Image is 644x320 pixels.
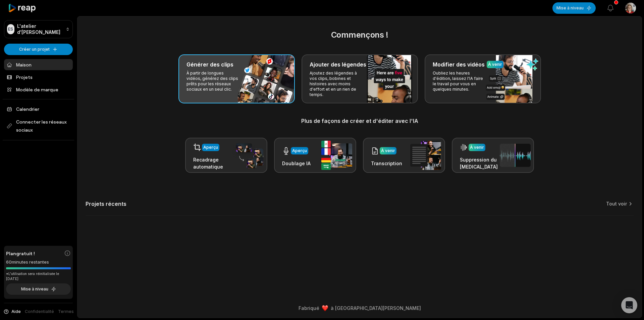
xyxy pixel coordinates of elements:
font: Plan [6,250,16,256]
font: Tout voir [606,201,627,207]
font: Modèle de marque [16,87,58,92]
font: Oubliez les heures d'édition, laissez l'IA faire le travail pour vous en quelques minutes. [433,71,483,92]
font: À venir [381,148,395,153]
font: Aperçu [203,145,218,150]
font: Mise à niveau [21,286,48,291]
div: Ouvrir Intercom Messenger [621,297,637,313]
font: Projets [16,74,33,80]
a: Projets [4,72,73,83]
img: noise_removal.png [500,144,531,167]
font: Ajouter des légendes [310,61,366,68]
font: Modifier des vidéos [433,61,485,68]
font: Recadrage automatique [193,157,223,170]
font: Projets récents [86,200,126,207]
font: À partir de longues vidéos, générez des clips prêts pour les réseaux sociaux en un seul clic. [186,71,238,92]
img: ai_dubbing.png [321,141,352,170]
font: Calendrier [16,106,39,112]
font: Ajoutez des légendes à vos clips, bobines et histoires avec moins d'effort et en un rien de temps. [310,71,357,97]
font: Suppression du [MEDICAL_DATA] [460,157,498,170]
img: transcription.png [410,141,441,170]
font: minutes restantes [12,259,49,265]
font: À venir [488,62,502,67]
img: auto_reframe.png [232,142,263,169]
font: Fabriqué [299,305,319,311]
font: Mise à niveau [556,5,584,10]
font: Plus de façons de créer et d'éditer avec l'IA [301,118,418,124]
button: Mise à niveau [6,283,71,295]
img: émoji coeur [322,305,328,311]
button: Créer un projet [4,44,73,55]
font: Doublage IA [282,161,311,166]
font: 60 [6,259,12,265]
font: Créer un projet [19,47,50,52]
font: L'atelier d'[PERSON_NAME] [17,23,60,35]
a: Tout voir [606,200,627,207]
font: Aide [11,309,21,314]
font: ES [8,27,13,32]
font: Aperçu [292,148,307,153]
font: Termes [58,309,74,314]
font: Commençons ! [331,30,388,40]
font: Maison [16,62,32,67]
a: Modèle de marque [4,84,73,95]
font: Transcription [371,161,402,166]
font: gratuit ! [16,250,35,256]
font: Connecter les réseaux sociaux [16,119,67,133]
font: à [GEOGRAPHIC_DATA][PERSON_NAME] [331,305,421,311]
a: Calendrier [4,103,73,115]
font: À venir [470,145,484,150]
font: *L'utilisation sera réinitialisée le [DATE] [6,272,59,281]
button: Mise à niveau [552,2,596,14]
font: Confidentialité [25,309,54,314]
a: Maison [4,59,73,70]
font: Générer des clips [186,61,233,68]
a: Confidentialité [25,309,54,315]
button: Aide [3,309,21,315]
a: Termes [58,309,74,315]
